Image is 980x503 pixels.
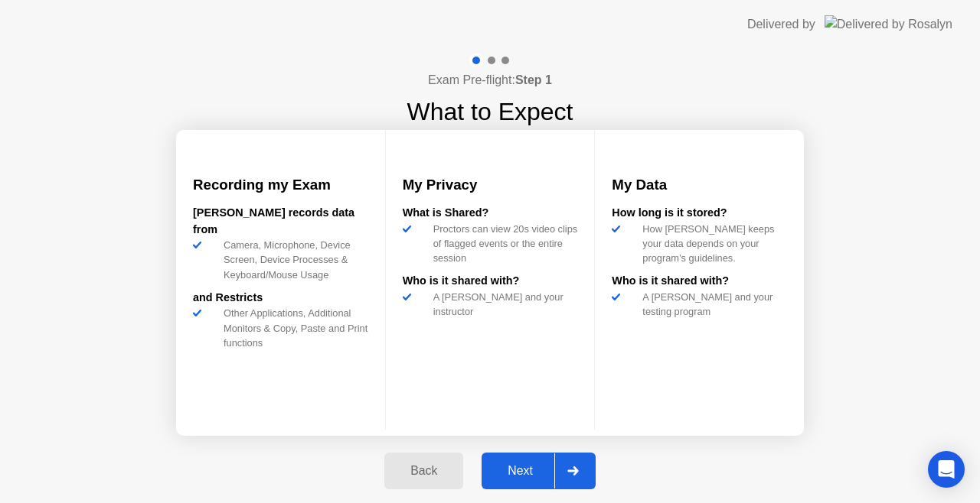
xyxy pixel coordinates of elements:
div: Delivered by [747,15,815,34]
h1: What to Expect [407,93,573,130]
div: and Restricts [193,290,368,307]
button: Next [482,453,596,489]
div: Camera, Microphone, Device Screen, Device Processes & Keyboard/Mouse Usage [217,238,368,282]
h3: Recording my Exam [193,174,368,196]
div: What is Shared? [403,205,578,222]
div: Next [486,464,554,478]
div: Back [389,464,459,478]
h3: My Data [612,174,787,196]
div: Who is it shared with? [403,273,578,290]
h3: My Privacy [403,174,578,196]
div: [PERSON_NAME] records data from [193,205,368,238]
img: Delivered by Rosalyn [825,15,952,33]
div: How [PERSON_NAME] keeps your data depends on your program’s guidelines. [636,222,787,266]
div: A [PERSON_NAME] and your instructor [427,290,578,319]
button: Back [384,453,463,489]
div: Proctors can view 20s video clips of flagged events or the entire session [427,222,578,266]
h4: Exam Pre-flight: [428,71,552,89]
b: Step 1 [515,73,552,86]
div: How long is it stored? [612,205,787,222]
div: A [PERSON_NAME] and your testing program [636,290,787,319]
div: Open Intercom Messenger [928,451,965,488]
div: Other Applications, Additional Monitors & Copy, Paste and Print functions [217,306,368,350]
div: Who is it shared with? [612,273,787,290]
